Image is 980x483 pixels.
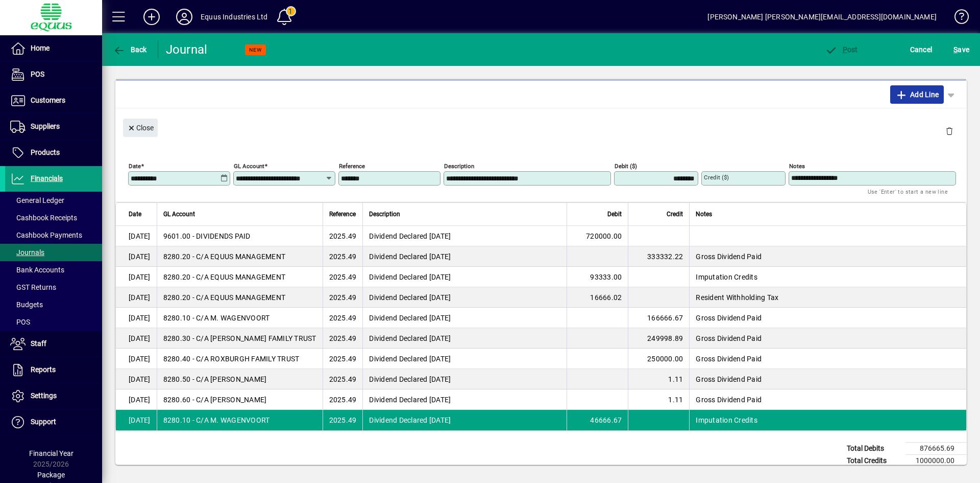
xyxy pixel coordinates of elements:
span: Settings [31,392,57,400]
span: 8280.60 - C/A [PERSON_NAME] [163,395,267,405]
td: 93333.00 [567,267,628,287]
a: General Ledger [5,192,102,209]
td: Gross Dividend Paid [689,349,966,369]
td: 1.11 [628,389,689,410]
span: 8280.30 - C/A [PERSON_NAME] FAMILY TRUST [163,333,316,343]
span: S [953,45,958,54]
span: Notes [696,209,712,220]
span: Suppliers [31,122,60,130]
span: GST Returns [10,283,56,291]
span: Back [113,45,147,54]
span: Cancel [910,41,933,58]
span: GL Account [163,209,195,220]
td: Imputation Credits [689,267,966,287]
span: 9601.00 - DIVIDENDS PAID [163,231,251,241]
button: Save [951,40,972,59]
span: Close [127,120,154,136]
td: [DATE] [116,246,157,267]
td: 250000.00 [628,349,689,369]
td: 16666.02 [567,287,628,308]
td: 2025.49 [323,287,363,308]
td: Gross Dividend Paid [689,389,966,410]
span: Home [31,44,50,52]
span: Reports [31,365,56,374]
button: Back [110,40,150,59]
a: Suppliers [5,114,102,140]
td: 2025.49 [323,246,363,267]
mat-label: Date [129,163,141,170]
a: Staff [5,331,102,357]
td: 2025.49 [323,389,363,410]
td: 1000000.00 [905,455,967,467]
td: 2025.49 [323,369,363,389]
td: 2025.49 [323,349,363,369]
span: ave [953,41,969,58]
a: Cashbook Receipts [5,209,102,226]
span: POS [31,70,44,78]
span: Date [129,209,141,220]
td: Dividend Declared [DATE] [362,226,567,246]
span: 8280.20 - C/A EQUUS MANAGEMENT [163,251,286,262]
span: General Ledger [10,196,64,204]
app-page-header-button: Back [102,40,158,59]
td: Dividend Declared [DATE] [362,267,567,287]
span: Cashbook Payments [10,231,82,239]
td: 2025.49 [323,308,363,328]
td: Dividend Declared [DATE] [362,389,567,410]
td: Dividend Declared [DATE] [362,308,567,328]
button: Profile [168,8,201,26]
mat-label: Notes [789,163,805,170]
span: Credit [667,209,683,220]
td: Dividend Declared [DATE] [362,410,567,430]
app-page-header-button: Delete [937,126,962,135]
app-page-header-button: Close [120,123,160,132]
td: [DATE] [116,226,157,246]
td: [DATE] [116,287,157,308]
span: Financials [31,174,63,182]
td: [DATE] [116,389,157,410]
mat-hint: Use 'Enter' to start a new line [868,186,948,197]
a: Cashbook Payments [5,226,102,244]
a: Bank Accounts [5,261,102,279]
td: 2025.49 [323,328,363,349]
td: [DATE] [116,308,157,328]
span: Add Line [895,86,939,103]
a: Journals [5,244,102,261]
span: Products [31,148,60,156]
span: 8280.10 - C/A M. WAGENVOORT [163,313,270,323]
td: Dividend Declared [DATE] [362,328,567,349]
td: Gross Dividend Paid [689,246,966,267]
td: Total Debits [842,443,905,455]
span: 8280.10 - C/A M. WAGENVOORT [163,415,270,425]
button: Add [135,8,168,26]
a: GST Returns [5,279,102,296]
td: 2025.49 [323,226,363,246]
span: Financial Year [29,449,73,457]
td: 2025.49 [323,410,363,430]
span: Debit [607,209,622,220]
button: Add Line [890,85,944,104]
mat-label: Credit ($) [704,174,729,181]
span: Staff [31,339,46,348]
a: Customers [5,88,102,113]
span: 8280.50 - C/A [PERSON_NAME] [163,374,267,384]
mat-label: Description [444,163,474,170]
a: Home [5,36,102,61]
a: Knowledge Base [947,2,967,35]
td: 46666.67 [567,410,628,430]
td: 720000.00 [567,226,628,246]
td: [DATE] [116,369,157,389]
td: Gross Dividend Paid [689,369,966,389]
button: Cancel [908,40,935,59]
span: P [843,45,847,54]
td: Total Credits [842,455,905,467]
span: POS [10,318,30,326]
td: 2025.49 [323,267,363,287]
td: Gross Dividend Paid [689,328,966,349]
td: [DATE] [116,349,157,369]
a: Support [5,409,102,435]
span: Journals [10,248,44,257]
td: Dividend Declared [DATE] [362,246,567,267]
td: Dividend Declared [DATE] [362,287,567,308]
td: Imputation Credits [689,410,966,430]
